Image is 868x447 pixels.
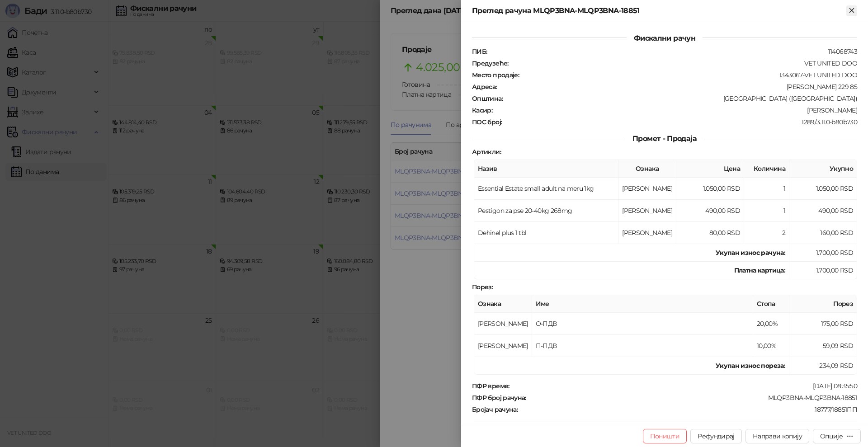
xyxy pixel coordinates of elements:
[493,106,858,114] div: [PERSON_NAME]
[789,262,857,279] td: 1.700,00 RSD
[472,118,502,126] strong: ПОС број :
[676,160,744,178] th: Цена
[498,83,858,91] div: [PERSON_NAME] 229 85
[474,160,618,178] th: Назив
[472,71,519,79] strong: Место продаје :
[789,335,857,357] td: 59,09 RSD
[627,34,703,42] span: Фискални рачун
[716,249,785,257] strong: Укупан износ рачуна :
[753,432,802,440] span: Направи копију
[676,178,744,200] td: 1.050,00 RSD
[643,429,687,443] button: Поништи
[753,295,789,313] th: Стопа
[676,200,744,222] td: 490,00 RSD
[789,160,857,178] th: Укупно
[625,134,704,143] span: Промет - Продаја
[820,432,843,440] div: Опције
[690,429,742,443] button: Рефундирај
[618,222,676,244] td: [PERSON_NAME]
[519,405,858,414] div: 18777/18851ПП
[789,295,857,313] th: Порез
[474,178,618,200] td: Essential Estate small adult na meru 1kg
[753,313,789,335] td: 20,00%
[472,59,509,67] strong: Предузеће :
[474,335,532,357] td: [PERSON_NAME]
[472,394,526,402] strong: ПФР број рачуна :
[744,160,789,178] th: Количина
[488,47,858,56] div: 114068743
[618,160,676,178] th: Ознака
[474,313,532,335] td: [PERSON_NAME]
[472,382,509,390] strong: ПФР време :
[744,200,789,222] td: 1
[510,382,858,390] div: [DATE] 08:35:50
[789,244,857,262] td: 1.700,00 RSD
[474,295,532,313] th: Ознака
[472,405,518,414] strong: Бројач рачуна :
[734,266,785,274] strong: Платна картица :
[789,222,857,244] td: 160,00 RSD
[472,47,487,56] strong: ПИБ :
[618,200,676,222] td: [PERSON_NAME]
[744,178,789,200] td: 1
[474,222,618,244] td: Dehinel plus 1 tbl
[813,429,861,443] button: Опције
[520,71,858,79] div: 1343067-VET UNITED DOO
[716,362,785,370] strong: Укупан износ пореза:
[503,118,858,126] div: 1289/3.11.0-b80b730
[789,357,857,375] td: 234,09 RSD
[618,178,676,200] td: [PERSON_NAME]
[676,222,744,244] td: 80,00 RSD
[532,313,753,335] td: О-ПДВ
[532,335,753,357] td: П-ПДВ
[532,295,753,313] th: Име
[472,283,493,291] strong: Порез :
[472,148,501,156] strong: Артикли :
[472,94,503,103] strong: Општина :
[474,200,618,222] td: Pestigon za pse 20-40kg 268mg
[472,83,497,91] strong: Адреса :
[472,106,492,114] strong: Касир :
[789,178,857,200] td: 1.050,00 RSD
[504,94,858,103] div: [GEOGRAPHIC_DATA] ([GEOGRAPHIC_DATA])
[846,5,857,16] button: Close
[527,394,858,402] div: MLQP3BNA-MLQP3BNA-18851
[745,429,809,443] button: Направи копију
[753,335,789,357] td: 10,00%
[509,59,858,67] div: VET UNITED DOO
[744,222,789,244] td: 2
[472,5,846,16] div: Преглед рачуна MLQP3BNA-MLQP3BNA-18851
[789,313,857,335] td: 175,00 RSD
[789,200,857,222] td: 490,00 RSD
